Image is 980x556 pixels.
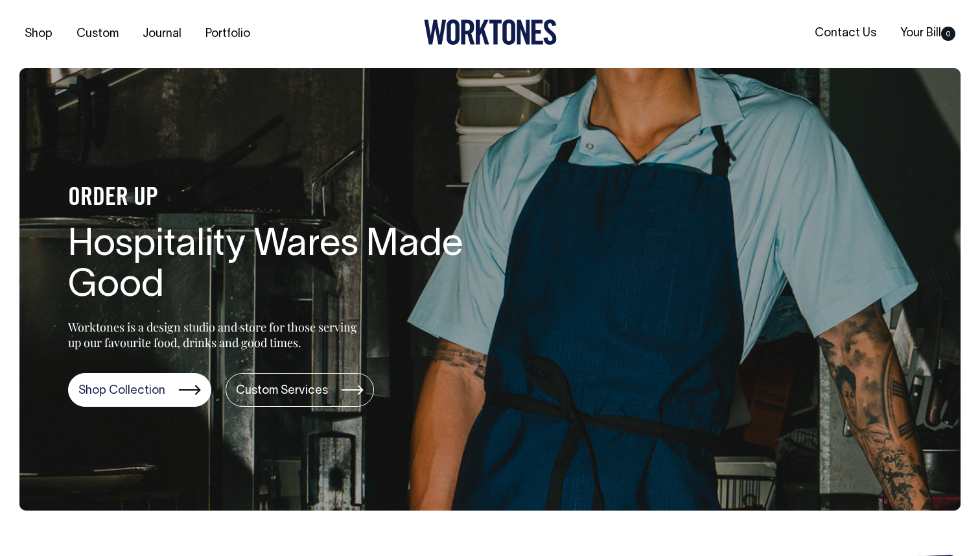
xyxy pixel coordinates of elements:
a: Contact Us [810,23,881,44]
a: Your Bill0 [895,23,961,44]
h4: ORDER UP [68,185,483,212]
a: Custom [71,23,124,45]
a: Shop Collection [68,373,211,407]
a: Custom Services [226,373,374,407]
span: 0 [941,27,955,41]
a: Journal [137,23,187,45]
a: Shop [19,23,58,45]
h1: Hospitality Wares Made Good [68,225,483,308]
p: Worktones is a design studio and store for those serving up our favourite food, drinks and good t... [68,319,363,350]
a: Portfolio [200,23,255,45]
